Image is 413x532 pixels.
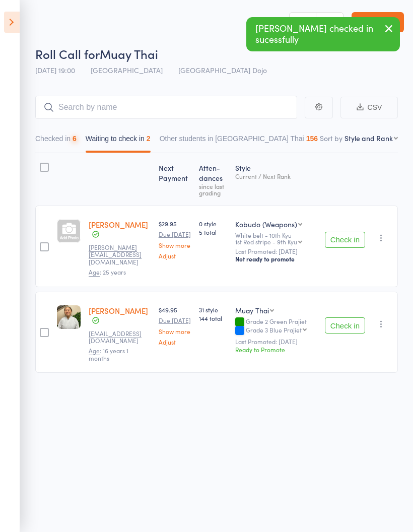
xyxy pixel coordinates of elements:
[352,12,404,32] a: Exit roll call
[89,219,148,230] a: [PERSON_NAME]
[235,338,317,345] small: Last Promoted: [DATE]
[199,228,227,236] span: 5 total
[199,219,227,228] span: 0 style
[159,305,191,345] div: $49.95
[231,158,321,201] div: Style
[159,231,191,238] small: Due [DATE]
[235,305,269,315] div: Muay Thai
[159,328,191,335] a: Show more
[147,135,151,143] div: 2
[246,17,400,51] div: [PERSON_NAME] checked in sucessfully
[89,244,151,265] small: raymond_azizi@hotmail.com
[35,129,77,153] button: Checked in6
[199,314,227,322] span: 144 total
[178,65,267,75] span: [GEOGRAPHIC_DATA] Dojo
[325,232,365,248] button: Check in
[100,45,158,62] span: Muay Thai
[199,183,227,196] div: since last grading
[235,238,297,245] div: 1st Red stripe - 9th Kyu
[89,268,126,277] span: : 25 years
[159,242,191,248] a: Show more
[345,133,393,143] div: Style and Rank
[86,129,151,153] button: Waiting to check in2
[195,158,231,201] div: Atten­dances
[89,305,148,316] a: [PERSON_NAME]
[306,135,318,143] div: 156
[73,135,77,143] div: 6
[35,65,75,75] span: [DATE] 19:00
[91,65,163,75] span: [GEOGRAPHIC_DATA]
[159,252,191,259] a: Adjust
[235,173,317,179] div: Current / Next Rank
[235,318,317,335] div: Grade 2 Green Prajiet
[340,97,398,118] button: CSV
[320,133,342,143] label: Sort by
[235,248,317,255] small: Last Promoted: [DATE]
[235,255,317,263] div: Not ready to promote
[35,96,297,119] input: Search by name
[159,317,191,324] small: Due [DATE]
[57,305,81,329] img: image1743486862.png
[199,305,227,314] span: 31 style
[89,330,151,345] small: Alyshiawong@gmail.com
[160,129,318,153] button: Other students in [GEOGRAPHIC_DATA] Thai156
[235,219,297,229] div: Kobudo (Weapons)
[325,317,365,334] button: Check in
[89,346,128,362] span: : 16 years 1 months
[159,219,191,259] div: $29.95
[246,326,302,333] div: Grade 3 Blue Prajiet
[235,232,317,245] div: White belt - 10th Kyu
[35,45,100,62] span: Roll Call for
[155,158,195,201] div: Next Payment
[159,339,191,345] a: Adjust
[235,345,317,354] div: Ready to Promote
